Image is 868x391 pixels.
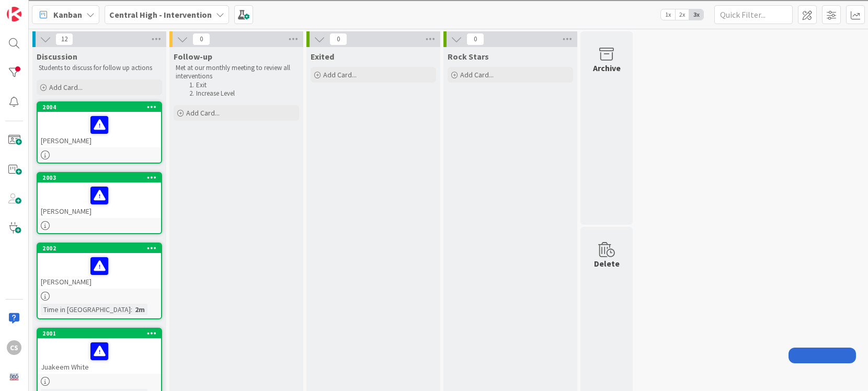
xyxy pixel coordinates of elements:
a: 2003[PERSON_NAME] [37,172,162,234]
div: Archive [593,62,621,74]
div: 2004 [42,103,161,111]
span: : [131,304,132,315]
li: Exit [186,81,298,89]
div: CS [7,340,21,355]
div: 2002 [38,244,161,253]
span: Add Card... [323,70,357,79]
span: 0 [466,33,484,45]
div: Juakeem White [38,338,161,374]
span: Add Card... [49,83,83,92]
span: 0 [192,33,210,45]
li: Increase Level [186,89,298,98]
div: [PERSON_NAME] [38,112,161,147]
span: Exited [311,51,334,62]
div: Time in [GEOGRAPHIC_DATA] [41,304,131,315]
span: 0 [329,33,347,45]
span: Add Card... [460,70,494,79]
img: Visit kanbanzone.com [7,7,21,21]
div: 2001Juakeem White [38,329,161,374]
div: 2002[PERSON_NAME] [38,244,161,289]
div: 2004 [38,102,161,112]
span: 12 [55,33,73,45]
span: Follow-up [174,51,212,62]
a: 2004[PERSON_NAME] [37,101,162,164]
p: Students to discuss for follow up actions [39,64,160,72]
span: Add Card... [186,108,220,118]
div: 2001 [38,329,161,338]
div: 2m [132,304,147,315]
div: 2004[PERSON_NAME] [38,102,161,147]
a: 2002[PERSON_NAME]Time in [GEOGRAPHIC_DATA]:2m [37,243,162,319]
div: 2001 [42,330,161,337]
p: Met at our monthly meeting to review all interventions [176,64,297,81]
div: 2003[PERSON_NAME] [38,173,161,218]
div: 2003 [42,174,161,181]
div: Delete [594,257,620,270]
div: 2003 [38,173,161,182]
div: [PERSON_NAME] [38,253,161,289]
span: Rock Stars [448,51,489,62]
span: Discussion [37,51,77,62]
div: 2002 [42,245,161,252]
img: avatar [7,370,21,384]
div: [PERSON_NAME] [38,182,161,218]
